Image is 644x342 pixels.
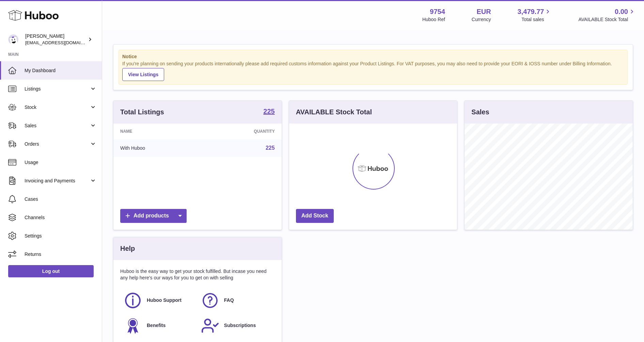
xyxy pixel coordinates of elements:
[25,123,90,129] span: Sales
[25,178,90,184] span: Invoicing and Payments
[147,322,166,329] span: Benefits
[147,297,182,304] span: Huboo Support
[224,322,256,329] span: Subscriptions
[25,233,97,239] span: Settings
[122,53,624,60] strong: Notice
[263,108,274,115] strong: 225
[201,316,271,335] a: Subscriptions
[25,33,87,46] div: [PERSON_NAME]
[120,209,187,223] a: Add products
[615,7,628,16] span: 0.00
[25,159,97,166] span: Usage
[124,291,194,310] a: Huboo Support
[8,34,18,45] img: info@fieldsluxury.london
[518,7,552,23] a: 3,479.77 Total sales
[476,7,491,16] strong: EUR
[472,16,491,23] div: Currency
[120,244,135,253] h3: Help
[266,145,275,151] a: 225
[25,104,90,111] span: Stock
[120,108,164,117] h3: Total Listings
[422,16,445,23] div: Huboo Ref
[25,214,97,221] span: Channels
[124,316,194,335] a: Benefits
[202,124,281,139] th: Quantity
[430,7,445,16] strong: 9754
[518,7,544,16] span: 3,479.77
[521,16,552,23] span: Total sales
[113,139,202,157] td: With Huboo
[8,265,94,277] a: Log out
[263,108,274,116] a: 225
[201,291,271,310] a: FAQ
[25,40,100,45] span: [EMAIL_ADDRESS][DOMAIN_NAME]
[122,61,624,81] div: If you're planning on sending your products internationally please add required customs informati...
[25,67,97,74] span: My Dashboard
[122,68,164,81] a: View Listings
[120,268,275,281] p: Huboo is the easy way to get your stock fulfilled. But incase you need any help here's our ways f...
[25,251,97,258] span: Returns
[224,297,234,304] span: FAQ
[25,86,90,92] span: Listings
[296,209,334,223] a: Add Stock
[578,7,636,23] a: 0.00 AVAILABLE Stock Total
[471,108,489,117] h3: Sales
[25,196,97,202] span: Cases
[578,16,636,23] span: AVAILABLE Stock Total
[25,141,90,147] span: Orders
[296,108,372,117] h3: AVAILABLE Stock Total
[113,124,202,139] th: Name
